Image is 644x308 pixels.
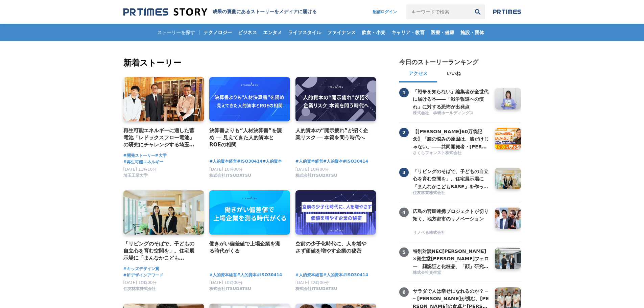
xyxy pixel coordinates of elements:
[413,247,490,269] a: 特別対談NEC[PERSON_NAME]×資生堂[PERSON_NAME]フェロー 顔認証と化粧品、「顔」研究の世界の頂点から見える[PERSON_NAME] ～骨格や瞳、変化しない顔と たるみ...
[209,286,251,292] span: 株式会社ITSUDATSU
[413,128,490,150] h3: 【[PERSON_NAME]60万袋記念】「膝の悩みの原因は、膝だけじゃない」――共同開発者・[PERSON_NAME]先生と語る、"歩く力"を守る想い【共同開発者対談】
[295,280,329,285] span: [DATE] 12時00分
[260,24,285,41] a: エンタメ
[413,150,461,156] span: さくらフォレスト株式会社
[209,167,243,172] span: [DATE] 10時00分
[285,24,324,41] a: ライフスタイル
[123,280,157,285] span: [DATE] 10時00分
[123,7,207,17] img: 成果の裏側にあるストーリーをメディアに届ける
[201,24,235,41] a: テクノロジー
[399,168,409,177] span: 3
[493,9,521,15] img: prtimes
[343,158,368,165] a: #ISO30414
[428,29,457,35] span: 医療・健康
[295,127,371,142] h4: 人的資本の“開示疲れ”が招く企業リスク ― 本質を問う時代へ
[209,240,285,255] a: 働きがい偏差値で上場企業を測る時代がくる
[123,175,148,180] a: 埼玉工業大学
[295,240,371,255] a: 空前の少子化時代に、人を増やさず価値を増やす企業の秘密
[413,110,490,117] a: 株式会社 学研ホールディングス
[413,168,490,190] h3: 「リビングのそばで、子どもの自立心を育む空間を」。住宅展示場に「まんなかこどもBASE」を作った２人の女性社員
[201,29,235,35] span: テクノロジー
[458,29,487,35] span: 施設・団体
[295,175,337,180] a: 株式会社ITSUDATSU
[295,158,323,165] a: #人的資本経営
[413,230,490,236] a: リノベる株式会社
[399,208,409,217] span: 4
[123,266,159,272] a: #キッズデザイン賞
[209,158,237,165] span: #人的資本経営
[213,9,317,15] h1: 成果の裏側にあるストーリーをメディアに届ける
[209,280,243,285] span: [DATE] 10時00分
[399,128,409,137] span: 2
[295,167,329,172] span: [DATE] 10時00分
[209,127,285,149] a: 決算書よりも“人材決算書”を読め ― 見えてきた人的資本とROEの相関
[413,208,490,229] a: 広島の官民連携プロジェクトが切り拓く、地方都市のリノベーション
[295,173,337,179] span: 株式会社ITSUDATSU
[123,288,156,293] a: 住友林業株式会社
[413,128,490,149] a: 【[PERSON_NAME]60万袋記念】「膝の悩みの原因は、膝だけじゃない」――共同開発者・[PERSON_NAME]先生と語る、"歩く力"を守る想い【共同開発者対談】
[209,173,251,179] span: 株式会社ITSUDATSU
[235,24,260,41] a: ビジネス
[260,29,285,35] span: エンタメ
[123,173,148,179] span: 埼玉工業大学
[237,158,262,165] a: #ISO30414
[323,272,343,278] a: #人的資本
[325,24,358,41] a: ファイナンス
[366,4,404,19] a: 配信ログイン
[295,288,337,293] a: 株式会社ITSUDATSU
[285,29,324,35] span: ライフスタイル
[413,150,490,157] a: さくらフォレスト株式会社
[155,152,167,159] a: #大学
[359,24,388,41] a: 飲食・小売
[399,287,409,297] span: 6
[413,270,441,276] span: 株式会社資生堂
[413,190,445,196] span: 住友林業株式会社
[295,286,337,292] span: 株式会社ITSUDATSU
[325,29,358,35] span: ファイナンス
[413,110,474,116] span: 株式会社 学研ホールディングス
[237,272,257,278] span: #人的資本
[428,24,457,41] a: 医療・健康
[295,272,323,278] span: #人的資本経営
[413,88,490,110] a: 「戦争を知らない」編集者が全世代に届ける本――「戦争報道への慣れ」に対する恐怖が出発点
[413,230,445,236] span: リノベる株式会社
[470,4,485,19] button: 検索
[389,24,427,41] a: キャリア・教育
[123,272,163,279] a: #iFデザインアワード
[343,272,368,278] a: #ISO30414
[257,272,282,278] a: #ISO30414
[123,240,199,262] a: 「リビングのそばで、子どもの自立心を育む空間を」。住宅展示場に「まんなかこどもBASE」を作った２人の女性社員
[123,152,155,159] a: #開発ストーリー
[323,158,343,165] a: #人的資本
[437,66,470,82] button: いいね
[209,288,251,293] a: 株式会社ITSUDATSU
[209,175,251,180] a: 株式会社ITSUDATSU
[262,158,282,165] a: #人的資本
[123,127,199,149] a: 再生可能エネルギーに適した蓄電池「レドックスフロー電池」の研究にチャレンジする埼玉工業大学
[406,4,470,19] input: キーワードで検索
[399,58,478,66] h2: 今日のストーリーランキング
[399,247,409,257] span: 5
[413,168,490,189] a: 「リビングのそばで、子どもの自立心を育む空間を」。住宅展示場に「まんなかこどもBASE」を作った２人の女性社員
[123,159,163,165] a: #再生可能エネルギー
[399,66,437,82] button: アクセス
[359,29,388,35] span: 飲食・小売
[209,272,237,278] a: #人的資本経営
